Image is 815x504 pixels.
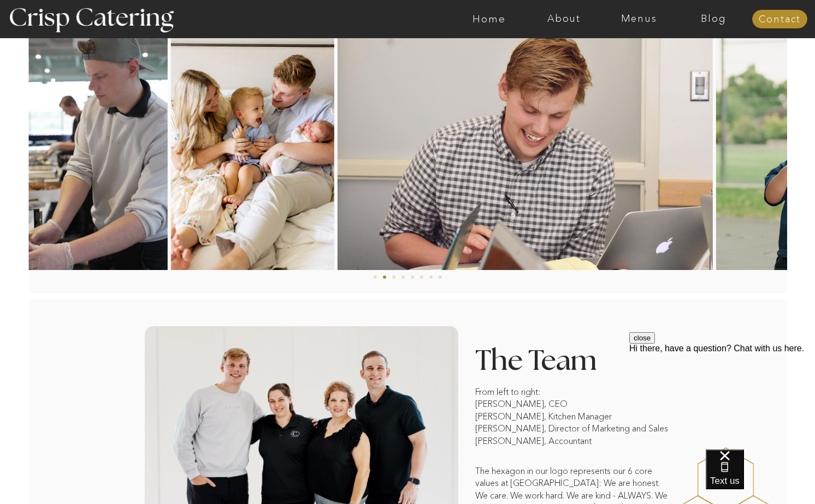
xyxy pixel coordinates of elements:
a: Blog [676,14,751,25]
li: Page dot 2 [383,275,386,279]
a: Menus [601,14,676,25]
li: Page dot 8 [439,275,442,279]
li: Page dot 5 [411,275,414,279]
iframe: podium webchat widget prompt [629,332,815,463]
iframe: podium webchat widget bubble [706,449,815,504]
p: From left to right: [PERSON_NAME], CEO [PERSON_NAME], Kitchen Manager [PERSON_NAME], Director of ... [475,386,671,478]
li: Page dot 7 [429,275,433,279]
a: About [527,14,601,25]
li: Page dot 3 [392,275,395,279]
a: Contact [752,14,807,25]
li: Page dot 6 [420,275,423,279]
a: Home [452,14,527,25]
li: Page dot 1 [374,275,377,279]
h2: The Team [475,347,671,368]
li: Page dot 4 [401,275,405,279]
